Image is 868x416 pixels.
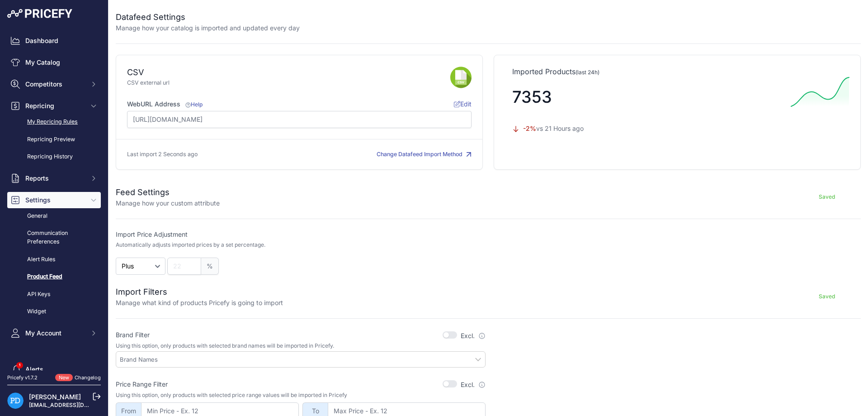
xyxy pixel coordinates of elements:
[7,170,101,186] button: Reports
[116,380,168,389] label: Price Range Filter
[120,355,485,363] input: Brand Names
[127,111,472,128] input: https://www.site.com/products_feed.csv
[167,258,201,275] input: 22
[116,286,283,298] h2: Import Filters
[523,124,536,132] span: -2%
[55,374,73,382] span: New
[7,149,101,165] a: Repricing History
[25,196,85,205] span: Settings
[7,132,101,148] a: Repricing Preview
[127,79,450,87] p: CSV external url
[7,269,101,285] a: Product Feed
[377,150,472,159] button: Change Datafeed Import Method
[127,66,144,79] div: CSV
[7,325,101,341] button: My Account
[116,241,265,249] p: Automatically adjusts imported prices by a set percentage.
[7,33,101,412] nav: Sidebar
[7,361,101,378] a: Alerts
[116,230,486,239] label: Import Price Adjustment
[25,174,85,183] span: Reports
[7,252,101,268] a: Alert Rules
[512,124,783,133] p: vs 21 Hours ago
[116,392,486,399] p: Using this option, only products with selected price range values will be imported in Pricefy
[454,100,472,108] span: Edit
[116,298,283,307] p: Manage what kind of products Pricefy is going to import
[116,186,220,199] h2: Feed Settings
[7,304,101,320] a: Widget
[201,258,219,275] span: %
[127,150,198,159] p: Last import 2 Seconds ago
[7,98,101,114] button: Repricing
[25,101,85,110] span: Repricing
[29,393,81,401] a: [PERSON_NAME]
[116,24,300,33] p: Manage how your catalog is imported and updated every day
[461,331,486,340] label: Excl.
[7,54,101,71] a: My Catalog
[793,190,861,204] button: Saved
[116,11,300,24] h2: Datafeed Settings
[7,192,101,208] button: Settings
[7,287,101,302] a: API Keys
[7,114,101,130] a: My Repricing Rules
[461,380,486,389] label: Excl.
[793,289,861,304] button: Saved
[7,76,101,92] button: Competitors
[7,208,101,224] a: General
[116,342,486,349] p: Using this option, only products with selected brand names will be imported in Pricefy.
[75,374,101,381] a: Changelog
[7,225,101,249] a: Communication Preferences
[116,330,150,339] label: Brand Filter
[127,100,203,109] label: WebURL Address
[576,69,599,76] span: (last 24h)
[7,374,38,382] div: Pricefy v1.7.2
[512,66,842,77] p: Imported Products
[116,199,220,208] p: Manage how your custom attribute
[29,402,123,408] a: [EMAIL_ADDRESS][DOMAIN_NAME]
[25,80,85,89] span: Competitors
[7,9,72,18] img: Pricefy Logo
[25,329,85,338] span: My Account
[184,101,203,108] a: Help
[512,87,552,107] span: 7353
[7,33,101,49] a: Dashboard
